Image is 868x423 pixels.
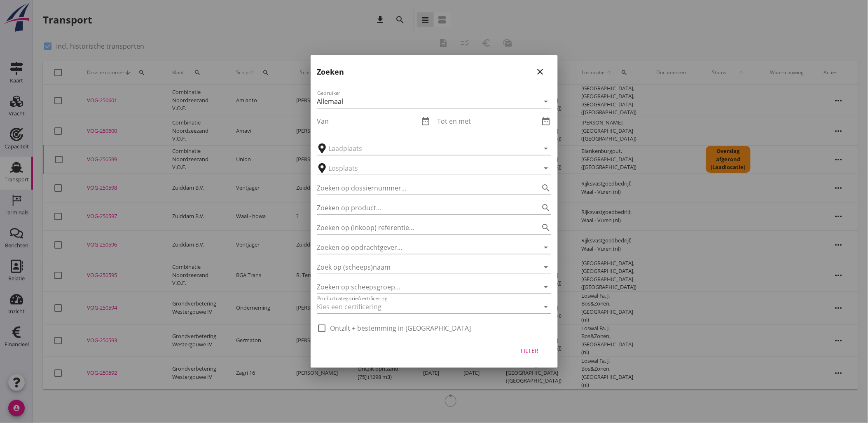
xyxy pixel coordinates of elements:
[541,242,551,252] i: arrow_drop_down
[541,262,551,272] i: arrow_drop_down
[330,324,471,332] label: Ontzilt + bestemming in [GEOGRAPHIC_DATA]
[421,116,431,126] i: date_range
[317,98,344,105] div: Allemaal
[329,162,528,175] input: Losplaats
[512,343,548,358] button: Filter
[541,203,551,213] i: search
[317,261,528,274] input: Zoek op (scheeps)naam
[541,183,551,193] i: search
[317,221,528,234] input: Zoeken op (inkoop) referentie…
[541,96,551,106] i: arrow_drop_down
[541,143,551,153] i: arrow_drop_down
[317,201,528,214] input: Zoeken op product...
[541,282,551,292] i: arrow_drop_down
[541,116,551,126] i: date_range
[329,142,528,155] input: Laadplaats
[541,223,551,233] i: search
[518,346,541,355] div: Filter
[317,115,419,128] input: Van
[317,241,528,254] input: Zoeken op opdrachtgever...
[536,67,545,77] i: close
[317,66,344,78] h2: Zoeken
[438,115,540,128] input: Tot en met
[541,302,551,312] i: arrow_drop_down
[317,181,528,195] input: Zoeken op dossiernummer...
[541,163,551,173] i: arrow_drop_down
